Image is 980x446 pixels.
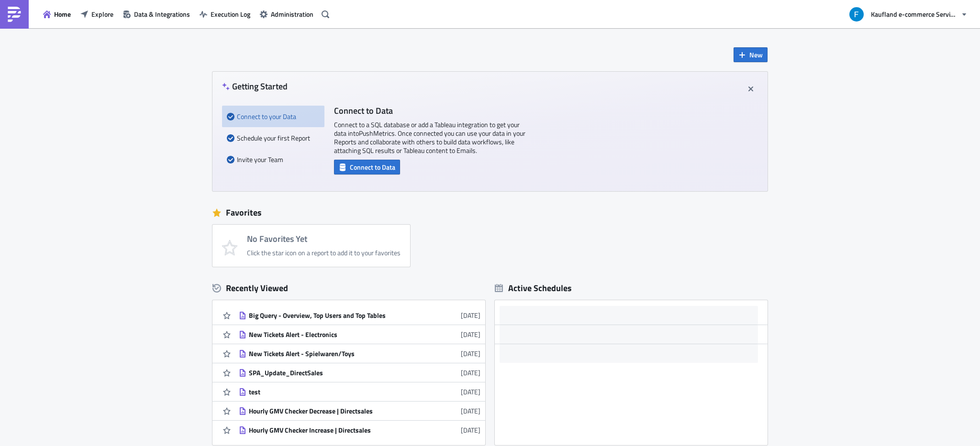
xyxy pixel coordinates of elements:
div: SPA_Update_DirectSales [249,369,416,377]
a: New Tickets Alert - Electronics[DATE] [239,325,480,344]
button: Kaufland e-commerce Services GmbH & Co. KG [844,4,973,25]
a: Big Query - Overview, Top Users and Top Tables[DATE] [239,306,480,325]
time: 2025-07-24T14:32:14Z [461,348,480,359]
div: Hourly GMV Checker Increase | Directsales [249,426,416,435]
a: test[DATE] [239,382,480,401]
button: New [734,47,768,62]
div: Favorites [212,206,768,220]
time: 2025-04-16T08:43:08Z [461,406,480,416]
time: 2025-07-24T14:33:28Z [461,329,480,339]
span: Data & Integrations [134,9,190,19]
div: Hourly GMV Checker Decrease | Directsales [249,407,416,415]
div: Connect to your Data [227,106,320,127]
div: New Tickets Alert - Spielwaren/Toys [249,349,416,358]
span: Execution Log [211,9,250,19]
span: Kaufland e-commerce Services GmbH & Co. KG [871,9,957,19]
img: Avatar [848,6,865,22]
div: Schedule your first Report [227,127,320,149]
a: SPA_Update_DirectSales[DATE] [239,363,480,382]
h4: No Favorites Yet [247,234,401,244]
h4: Getting Started [222,81,288,91]
time: 2025-05-05T11:35:27Z [461,368,480,378]
a: Hourly GMV Checker Decrease | Directsales[DATE] [239,402,480,420]
button: Explore [76,7,118,22]
div: test [249,388,416,396]
time: 2025-07-28T09:01:36Z [461,310,480,320]
div: New Tickets Alert - Electronics [249,330,416,339]
a: Hourly GMV Checker Increase | Directsales[DATE] [239,421,480,439]
div: Big Query - Overview, Top Users and Top Tables [249,311,416,320]
button: Connect to Data [334,160,400,174]
time: 2025-05-05T11:34:08Z [461,387,480,397]
h4: Connect to Data [334,106,525,116]
div: Active Schedules [495,283,572,294]
button: Home [38,7,76,22]
a: New Tickets Alert - Spielwaren/Toys[DATE] [239,344,480,363]
button: Administration [255,7,318,22]
p: Connect to a SQL database or add a Tableau integration to get your data into PushMetrics . Once c... [334,120,525,155]
span: Connect to Data [350,162,395,172]
button: Execution Log [195,7,255,22]
span: New [749,50,763,60]
span: Explore [91,9,113,19]
span: Home [54,9,71,19]
span: Administration [271,9,313,19]
button: Data & Integrations [118,7,195,22]
img: PushMetrics [7,7,22,22]
div: Click the star icon on a report to add it to your favorites [247,249,401,257]
div: Invite your Team [227,149,320,170]
div: Recently Viewed [212,281,485,295]
a: Connect to Data [334,161,400,171]
time: 2025-04-16T08:42:52Z [461,425,480,435]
